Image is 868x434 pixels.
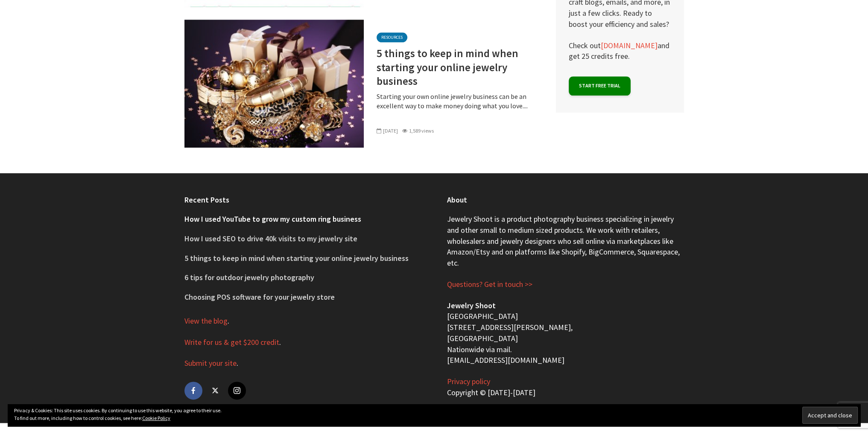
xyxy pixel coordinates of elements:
[184,382,202,399] a: facebook
[402,127,434,135] div: 1,589 views
[184,315,421,327] p: .
[228,382,246,399] a: instagram
[447,376,684,398] p: Copyright © [DATE]-[DATE]
[184,337,421,348] p: .
[8,404,860,426] div: Privacy & Cookies: This site uses cookies. By continuing to use this website, you agree to their ...
[184,292,335,302] a: Choosing POS software for your jewelry store
[569,76,631,95] a: Start free trial
[142,415,170,421] a: Cookie Policy
[184,272,314,282] a: 6 tips for outdoor jewelry photography
[447,301,496,310] b: Jewelry Shoot
[569,40,671,62] p: Check out and get 25 credits free.
[447,279,532,289] a: Questions? Get in touch >>
[184,78,364,87] a: 5 things to keep in mind when starting your online jewelry business
[377,127,398,134] span: [DATE]
[601,41,658,51] a: [DOMAIN_NAME]
[447,214,684,269] p: Jewelry Shoot is a product photography business specializing in jewelry and other small to medium...
[377,32,407,42] a: Resources
[802,407,858,424] input: Accept and close
[184,358,237,368] a: Submit your site
[184,358,421,369] p: .
[447,376,490,387] a: Privacy policy
[447,194,684,205] h4: About
[184,234,357,243] a: How I used SEO to drive 40k visits to my jewelry site
[184,337,279,347] a: Write for us & get $200 credit
[447,300,684,366] p: [GEOGRAPHIC_DATA] [STREET_ADDRESS][PERSON_NAME], [GEOGRAPHIC_DATA] Nationwide via mail. [EMAIL_AD...
[377,46,531,88] a: 5 things to keep in mind when starting your online jewelry business
[206,382,224,399] a: twitter
[184,194,421,205] h4: Recent Posts
[377,92,531,110] p: Starting your own online jewelry business can be an excellent way to make money doing what you lo...
[184,214,361,224] a: How I used YouTube to grow my custom ring business
[184,253,409,263] a: 5 things to keep in mind when starting your online jewelry business
[184,316,228,326] a: View the blog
